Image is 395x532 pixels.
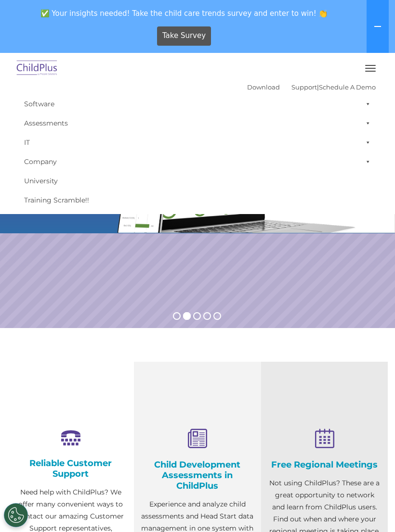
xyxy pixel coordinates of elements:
[247,83,376,91] font: |
[19,133,376,152] a: IT
[4,4,365,23] span: ✅ Your insights needed! Take the child care trends survey and enter to win! 👏
[162,27,206,44] span: Take Survey
[19,114,376,133] a: Assessments
[14,57,60,80] img: ChildPlus by Procare Solutions
[14,458,127,479] h4: Reliable Customer Support
[157,26,211,46] a: Take Survey
[19,171,376,190] a: University
[319,83,376,91] a: Schedule A Demo
[4,503,28,527] button: Cookies Settings
[19,190,376,210] a: Training Scramble!!
[347,486,395,532] iframe: Chat Widget
[19,94,376,114] a: Software
[247,83,280,91] a: Download
[141,459,253,491] h4: Child Development Assessments in ChildPlus
[268,459,381,470] h4: Free Regional Meetings
[291,83,317,91] a: Support
[19,152,376,171] a: Company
